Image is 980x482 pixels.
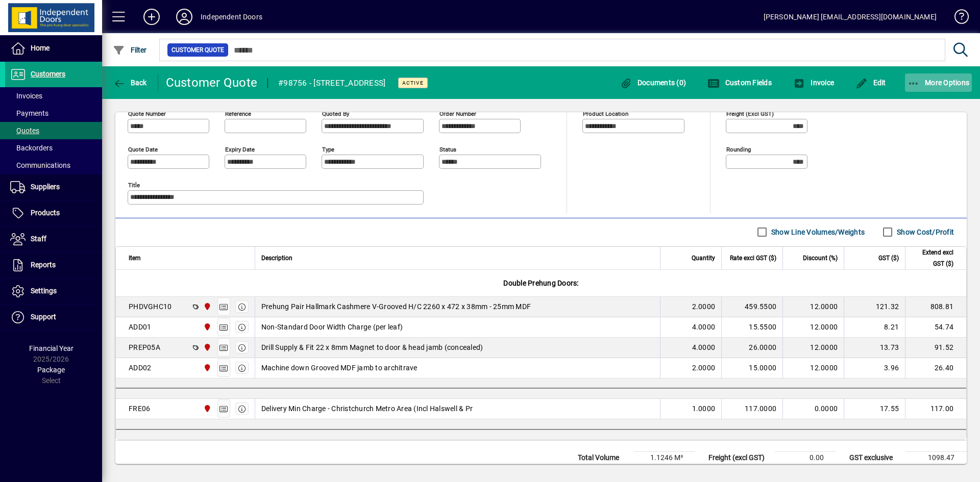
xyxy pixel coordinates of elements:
[764,9,937,25] div: [PERSON_NAME] [EMAIL_ADDRESS][DOMAIN_NAME]
[692,252,715,264] span: Quantity
[113,79,147,87] span: Back
[5,139,102,157] a: Backorders
[728,342,776,352] div: 26.0000
[844,297,905,317] td: 121.32
[129,301,171,312] div: PHDVGHC10
[113,46,147,54] span: Filter
[201,342,212,353] span: Christchurch
[692,342,716,352] span: 4.0000
[5,200,102,226] a: Products
[168,8,201,26] button: Profile
[769,227,865,237] label: Show Line Volumes/Weights
[31,70,65,78] span: Customers
[116,270,966,296] div: Double Prehung Doors:
[31,183,60,191] span: Suppliers
[5,305,102,330] a: Support
[128,145,158,153] mat-label: Quote date
[617,73,689,92] button: Documents (0)
[201,321,212,333] span: Christchurch
[728,403,776,414] div: 117.0000
[322,110,349,117] mat-label: Quoted by
[726,110,774,117] mat-label: Freight (excl GST)
[225,110,251,117] mat-label: Reference
[803,252,838,264] span: Discount (%)
[905,297,966,317] td: 808.81
[439,110,476,117] mat-label: Order number
[905,451,967,464] td: 1098.47
[10,161,70,169] span: Communications
[10,144,53,152] span: Backorders
[102,73,158,92] app-page-header-button: Back
[5,105,102,122] a: Payments
[402,80,424,86] span: Active
[5,87,102,105] a: Invoices
[5,252,102,278] a: Reports
[135,8,168,26] button: Add
[261,252,292,264] span: Description
[10,92,42,100] span: Invoices
[225,145,255,153] mat-label: Expiry date
[908,79,970,87] span: More Options
[905,73,972,92] button: More Options
[692,301,716,312] span: 2.0000
[905,317,966,338] td: 54.74
[878,252,899,264] span: GST ($)
[29,344,73,352] span: Financial Year
[5,157,102,174] a: Communications
[947,2,967,35] a: Knowledge Base
[726,145,751,153] mat-label: Rounding
[793,79,834,87] span: Invoice
[261,363,418,373] span: Machine down Grooved MDF jamb to architrave
[37,366,65,374] span: Package
[110,73,150,92] button: Back
[322,145,334,153] mat-label: Type
[573,451,634,464] td: Total Volume
[692,363,716,373] span: 2.0000
[855,79,886,87] span: Edit
[782,399,844,419] td: 0.0000
[728,363,776,373] div: 15.0000
[782,338,844,358] td: 12.0000
[620,79,686,87] span: Documents (0)
[201,9,262,25] div: Independent Doors
[31,235,46,243] span: Staff
[5,174,102,200] a: Suppliers
[261,403,473,414] span: Delivery Min Charge - Christchurch Metro Area (Incl Halswell & Pr
[905,338,966,358] td: 91.52
[278,75,385,91] div: #98756 - [STREET_ADDRESS]
[31,261,56,269] span: Reports
[692,403,716,414] span: 1.0000
[791,73,837,92] button: Invoice
[10,126,39,135] span: Quotes
[31,44,50,52] span: Home
[707,79,772,87] span: Custom Fields
[128,110,166,117] mat-label: Quote number
[5,122,102,139] a: Quotes
[129,403,150,414] div: FRE06
[166,74,258,91] div: Customer Quote
[905,399,966,419] td: 117.00
[439,145,456,153] mat-label: Status
[853,73,889,92] button: Edit
[634,451,695,464] td: 1.1246 M³
[129,252,141,264] span: Item
[844,451,905,464] td: GST exclusive
[895,227,954,237] label: Show Cost/Profit
[31,313,56,321] span: Support
[5,278,102,304] a: Settings
[10,109,48,117] span: Payments
[728,322,776,332] div: 15.5500
[5,226,102,252] a: Staff
[912,247,953,269] span: Extend excl GST ($)
[844,358,905,378] td: 3.96
[129,322,151,332] div: ADD01
[782,297,844,317] td: 12.0000
[703,451,775,464] td: Freight (excl GST)
[261,322,403,332] span: Non-Standard Door Width Charge (per leaf)
[5,36,102,61] a: Home
[201,301,212,312] span: Christchurch
[31,209,60,217] span: Products
[129,342,160,352] div: PREP05A
[261,301,531,312] span: Prehung Pair Hallmark Cashmere V-Grooved H/C 2260 x 472 x 38mm - 25mm MDF
[31,287,57,295] span: Settings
